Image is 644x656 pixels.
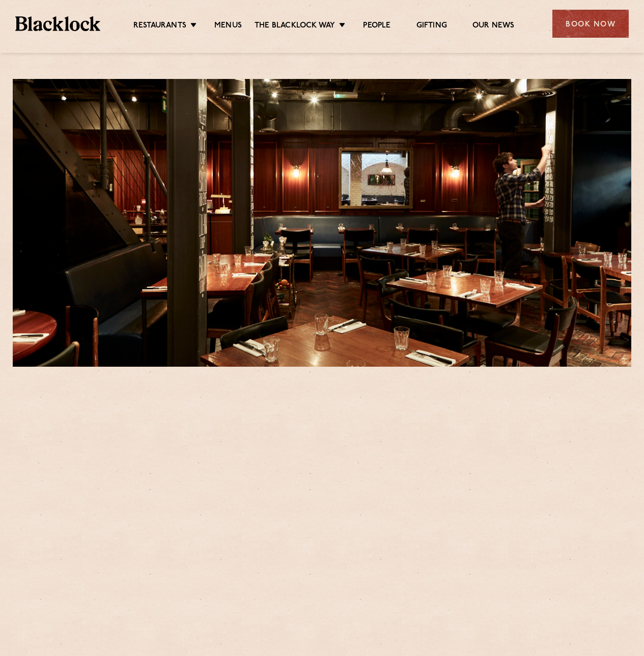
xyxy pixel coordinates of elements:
[416,21,447,32] a: Gifting
[472,21,515,32] a: Our News
[133,21,186,32] a: Restaurants
[363,21,390,32] a: People
[214,21,242,32] a: Menus
[552,10,629,38] div: Book Now
[255,21,335,32] a: The Blacklock Way
[15,16,100,31] img: BL_Textured_Logo-footer-cropped.svg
